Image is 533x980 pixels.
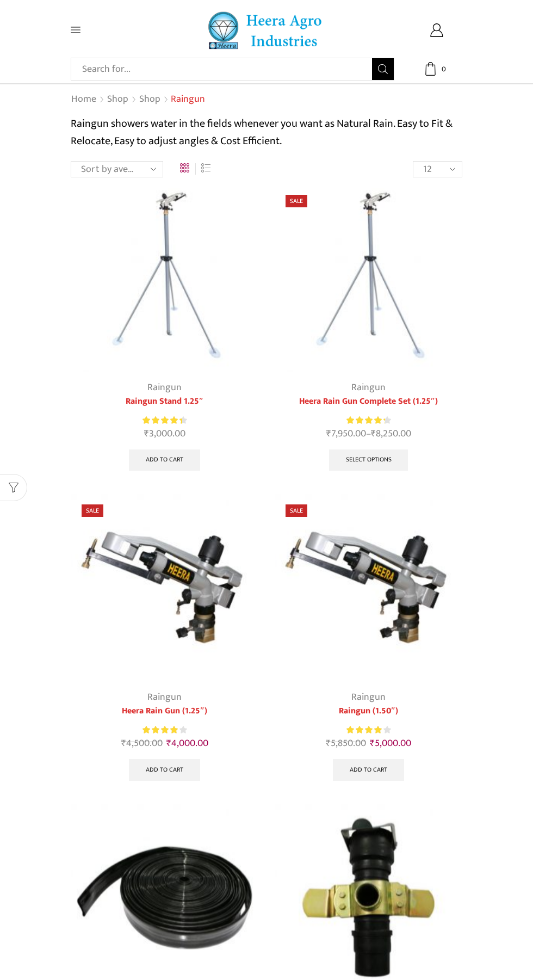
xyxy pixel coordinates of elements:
span: – [275,427,462,441]
a: Shop [139,93,161,107]
a: Select options for “Heera Rain Gun Complete Set (1.25")” [329,449,408,471]
bdi: 4,000.00 [166,735,208,751]
h1: Raingun [171,94,205,106]
a: Raingun [147,689,182,705]
a: Raingun [351,689,386,705]
a: Raingun (1.50″) [275,705,462,718]
a: Heera Rain Gun (1.25″) [71,705,258,718]
span: Sale [286,195,307,207]
a: Home [71,93,97,107]
div: Rated 4.50 out of 5 [142,415,187,426]
bdi: 5,000.00 [370,735,411,751]
span: ₹ [370,735,375,751]
button: Search button [372,58,394,80]
span: Rated out of 5 [346,415,385,426]
span: Rated out of 5 [142,724,178,736]
div: Rated 4.00 out of 5 [142,724,187,736]
bdi: 4,500.00 [121,735,163,751]
bdi: 3,000.00 [144,426,185,442]
span: Rated out of 5 [346,724,382,736]
img: Raingun Stand 1.25" [71,184,258,372]
img: Heera Rain Gun Complete Set [275,184,462,372]
span: ₹ [121,735,126,751]
span: Sale [286,504,307,517]
span: Sale [82,504,103,517]
span: ₹ [326,735,331,751]
p: Raingun showers water in the fields whenever you want as Natural Rain. Easy to Fit & Relocate, Ea... [71,115,462,150]
a: Raingun [351,379,386,396]
a: 0 [411,62,462,76]
bdi: 7,950.00 [326,426,366,442]
img: Heera Raingun 1.50 [71,494,258,681]
div: Rated 4.00 out of 5 [346,724,391,736]
span: 0 [438,64,449,75]
bdi: 8,250.00 [371,426,411,442]
span: ₹ [326,426,331,442]
select: Shop order [71,161,163,177]
img: Heera Raingun 1.50 [275,494,462,681]
a: Shop [107,93,129,107]
a: Heera Rain Gun Complete Set (1.25″) [275,395,462,408]
a: Add to cart: “Raingun (1.50")” [333,759,404,781]
a: Raingun Stand 1.25″ [71,395,258,408]
div: Rated 4.38 out of 5 [346,415,391,426]
a: Raingun [147,379,182,396]
bdi: 5,850.00 [326,735,366,751]
a: Add to cart: “Heera Rain Gun (1.25")” [129,759,200,781]
span: ₹ [144,426,149,442]
a: Add to cart: “Raingun Stand 1.25"” [129,449,200,471]
input: Search for... [77,58,372,80]
span: Rated out of 5 [142,415,182,426]
span: ₹ [166,735,171,751]
span: ₹ [371,426,376,442]
nav: Breadcrumb [71,93,205,107]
